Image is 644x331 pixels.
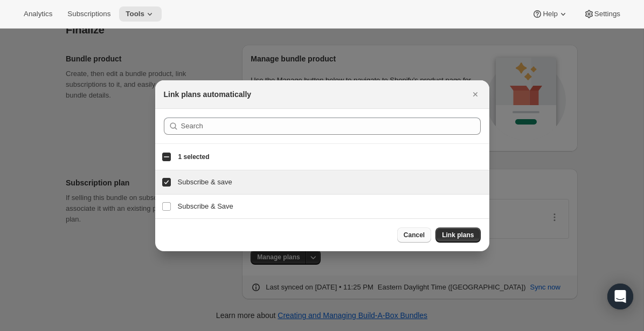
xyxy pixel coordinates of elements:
span: 1 selected [178,153,210,161]
span: Help [543,10,557,18]
button: Help [525,6,574,22]
span: Tools [126,10,144,18]
button: Subscriptions [61,6,117,22]
div: Open Intercom Messenger [607,284,633,309]
button: Tools [119,6,162,22]
button: Cancel [397,227,431,243]
span: Link plans [442,231,474,239]
button: Settings [577,6,627,22]
h3: Subscribe & Save [178,201,483,212]
button: Close [468,87,483,102]
input: Search [181,118,481,135]
h2: Link plans automatically [164,89,252,100]
button: Analytics [17,6,59,22]
h3: Subscribe & save [178,177,483,188]
span: Subscriptions [67,10,110,18]
span: Cancel [404,231,425,239]
button: Link plans [435,227,480,243]
span: Analytics [24,10,52,18]
span: Settings [594,10,620,18]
